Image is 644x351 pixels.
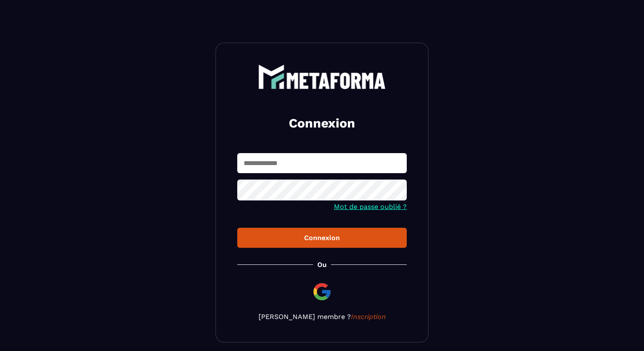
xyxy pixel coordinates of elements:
div: Connexion [244,234,400,242]
p: Ou [317,261,327,269]
h2: Connexion [247,115,397,132]
button: Connexion [237,228,407,248]
a: logo [237,64,407,89]
a: Inscription [351,313,386,321]
img: google [312,281,332,302]
p: [PERSON_NAME] membre ? [237,313,407,321]
a: Mot de passe oublié ? [334,203,407,211]
img: logo [258,64,386,89]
